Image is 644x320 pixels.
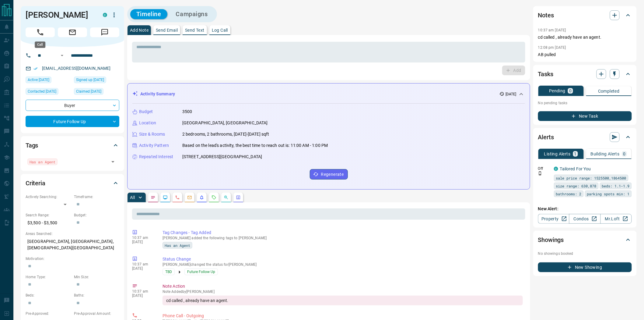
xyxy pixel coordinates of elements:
button: Open [58,52,66,59]
div: Sun Jul 13 2025 [26,76,71,85]
button: Campaigns [170,9,214,19]
p: 12:08 pm [DATE] [538,45,566,50]
div: Tasks [538,67,632,81]
span: Has an Agent [165,242,190,248]
p: $3,500 - $3,500 [26,218,71,228]
p: Timeframe: [74,194,119,200]
p: Send Email [156,28,178,32]
div: Tue Jul 15 2025 [26,88,71,97]
p: [DATE] [132,293,153,298]
p: 10:37 am [132,289,153,293]
span: Contacted [DATE] [28,88,56,94]
a: Tailored For You [560,166,591,171]
a: Property [538,214,569,224]
h2: Alerts [538,132,554,142]
p: Pre-Approval Amount: [74,311,119,316]
svg: Push Notification Only [538,171,542,176]
div: Notes [538,8,632,23]
button: New Task [538,111,632,121]
svg: Listing Alerts [199,195,204,200]
div: Alerts [538,130,632,144]
p: New Alert: [538,206,632,212]
p: Min Size: [74,274,119,280]
p: Location [139,120,156,126]
p: Pending [549,89,565,93]
div: Sat Jul 12 2025 [74,76,119,85]
p: Home Type: [26,274,71,280]
span: size range: 630,878 [556,183,597,189]
p: [DATE] [132,240,153,244]
p: 10:37 am [132,236,153,240]
a: Mr.Loft [600,214,632,224]
h1: [PERSON_NAME] [26,10,94,20]
span: Future Follow Up [187,269,215,275]
button: New Showing [538,262,632,272]
p: 10:37 am [DATE] [538,28,566,32]
svg: Notes [151,195,156,200]
p: 0 [569,89,572,93]
p: Areas Searched: [26,231,119,236]
h2: Showings [538,235,564,245]
span: Signed up [DATE] [76,77,104,83]
p: Status Change [163,256,523,262]
svg: Lead Browsing Activity [163,195,168,200]
p: Beds: [26,293,71,298]
button: Regenerate [310,169,348,180]
p: Completed [598,89,620,93]
p: Off [538,166,550,171]
span: parking spots min: 1 [587,191,630,197]
span: Email [58,27,87,37]
p: Note Added by [PERSON_NAME] [163,290,523,294]
svg: Emails [187,195,192,200]
p: Building Alerts [591,152,620,156]
div: Future Follow Up [26,116,119,127]
span: Has an Agent [30,159,55,165]
p: 10:37 am [132,262,153,266]
div: cd called , already have an agent. [163,296,523,305]
div: Buyer [26,100,119,111]
p: Repeated Interest [139,154,173,160]
svg: Requests [212,195,216,200]
span: beds: 1.1-1.9 [602,183,630,189]
div: Showings [538,233,632,247]
div: condos.ca [554,167,558,171]
p: Size & Rooms [139,131,165,137]
h2: Criteria [26,178,45,188]
p: Budget: [74,212,119,218]
p: [PERSON_NAME] added the following tags to [PERSON_NAME] [163,236,523,240]
button: Open [109,158,117,166]
p: All [130,195,135,200]
div: Tags [26,138,119,153]
svg: Calls [175,195,180,200]
p: Listing Alerts [544,152,571,156]
div: Criteria [26,176,119,190]
p: Activity Pattern [139,142,169,149]
p: Tag Changes - Tag Added [163,229,523,236]
div: condos.ca [103,13,107,17]
span: Active [DATE] [28,77,49,83]
p: [STREET_ADDRESS][GEOGRAPHIC_DATA] [182,154,262,160]
p: Actively Searching: [26,194,71,200]
p: No showings booked [538,251,632,256]
span: TBD [165,269,172,275]
div: Activity Summary[DATE] [132,88,525,100]
h2: Tags [26,140,38,150]
p: Phone Call - Outgoing [163,313,523,319]
p: 0 [623,152,626,156]
p: [GEOGRAPHIC_DATA], [GEOGRAPHIC_DATA], [DEMOGRAPHIC_DATA][GEOGRAPHIC_DATA] [26,236,119,253]
svg: Opportunities [224,195,229,200]
p: 3500 [182,108,192,115]
h2: Tasks [538,69,553,79]
p: [GEOGRAPHIC_DATA], [GEOGRAPHIC_DATA] [182,120,268,126]
p: Motivation: [26,256,119,261]
p: cd called , already have an agent. [538,34,632,41]
p: Log Call [212,28,228,32]
span: Claimed [DATE] [76,88,101,94]
p: Send Text [185,28,205,32]
span: Message [90,27,119,37]
a: Condos [569,214,600,224]
div: Call [35,41,45,48]
a: [EMAIL_ADDRESS][DOMAIN_NAME] [42,66,111,71]
h2: Notes [538,10,554,20]
p: Add Note [130,28,149,32]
